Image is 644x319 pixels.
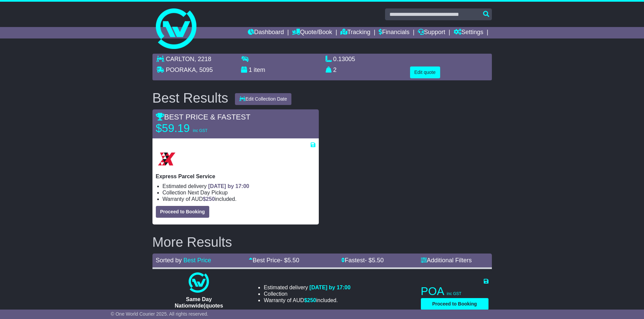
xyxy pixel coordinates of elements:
span: 2 [333,67,337,73]
a: Best Price- $5.50 [249,257,299,264]
span: POORAKA [166,67,196,73]
span: inc GST [447,291,461,296]
span: item [254,67,265,73]
a: Dashboard [248,27,284,38]
li: Estimated delivery [163,183,315,189]
span: 1 [249,67,252,73]
span: CARLTON [166,56,194,62]
span: $ [304,297,316,303]
button: Edit Collection Date [235,93,291,105]
div: Best Results [149,90,232,105]
a: Financials [379,27,409,38]
span: [DATE] by 17:00 [208,183,249,189]
a: Quote/Book [292,27,332,38]
li: Estimated delivery [264,284,351,291]
p: $59.19 [156,122,240,135]
img: One World Courier: Same Day Nationwide(quotes take 0.5-1 hour) [189,272,209,293]
span: BEST PRICE & FASTEST [156,113,251,121]
span: 250 [307,297,316,303]
span: Same Day Nationwide(quotes take 0.5-1 hour) [175,296,223,315]
span: © One World Courier 2025. All rights reserved. [111,311,209,317]
li: Collection [163,189,315,196]
span: inc GST [193,128,208,133]
h2: More Results [152,235,492,249]
span: Next Day Pickup [188,190,228,195]
span: 5.50 [372,257,384,264]
a: Additional Filters [421,257,472,264]
button: Proceed to Booking [156,206,209,218]
a: Support [418,27,445,38]
span: , 5095 [196,67,213,73]
a: Tracking [340,27,370,38]
span: 5.50 [287,257,299,264]
p: POA [421,285,488,298]
button: Edit quote [410,67,440,78]
span: $ [203,196,215,202]
span: , 2218 [194,56,211,62]
span: - $ [365,257,384,264]
a: Fastest- $5.50 [341,257,384,264]
li: Warranty of AUD included. [264,297,351,303]
span: 0.13005 [333,56,355,62]
span: [DATE] by 17:00 [309,285,351,290]
span: - $ [280,257,299,264]
button: Proceed to Booking [421,298,488,310]
span: 250 [206,196,215,202]
li: Warranty of AUD included. [163,196,315,202]
a: Settings [454,27,483,38]
li: Collection [264,291,351,297]
p: Express Parcel Service [156,173,315,180]
span: Sorted by [156,257,182,264]
img: Border Express: Express Parcel Service [156,148,177,170]
a: Best Price [184,257,211,264]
